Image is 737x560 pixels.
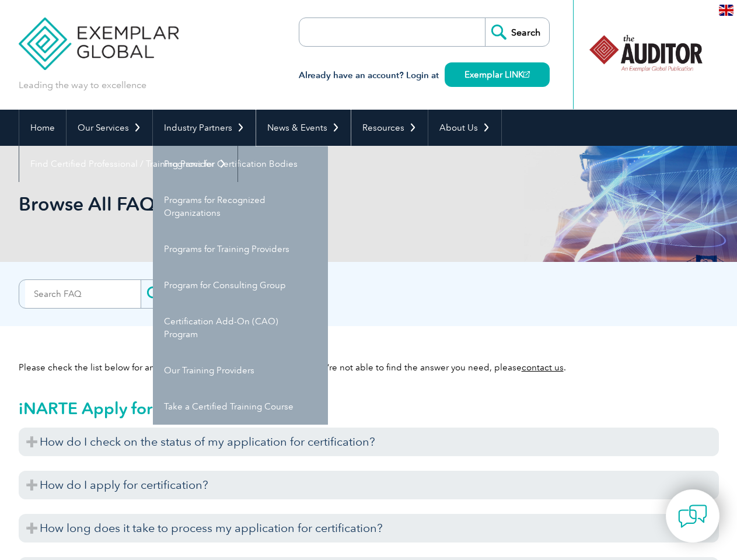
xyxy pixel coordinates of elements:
[522,362,564,373] a: contact us
[153,231,328,267] a: Programs for Training Providers
[19,110,66,146] a: Home
[523,71,530,78] img: open_square.png
[19,192,467,215] h1: Browse All FAQs by Category
[153,146,328,182] a: Programs for Certification Bodies
[719,5,733,16] img: en
[19,79,146,92] p: Leading the way to excellence
[153,267,328,303] a: Program for Consulting Group
[299,68,550,83] h3: Already have an account? Login at
[678,502,707,531] img: contact-chat.png
[256,110,351,146] a: News & Events
[153,352,328,388] a: Our Training Providers
[19,146,237,182] a: Find Certified Professional / Training Provider
[153,182,328,231] a: Programs for Recognized Organizations
[153,110,256,146] a: Industry Partners
[153,388,328,425] a: Take a Certified Training Course
[351,110,428,146] a: Resources
[19,399,719,418] h2: iNARTE Apply for Certification
[445,62,550,87] a: Exemplar LINK
[25,280,141,308] input: Search FAQ
[485,18,549,46] input: Search
[153,303,328,352] a: Certification Add-On (CAO) Program
[141,280,205,308] input: Search
[428,110,501,146] a: About Us
[19,514,719,542] h3: How long does it take to process my application for certification?
[19,361,719,374] p: Please check the list below for answers to frequently asked questions. If you’re not able to find...
[19,471,719,499] h3: How do I apply for certification?
[67,110,152,146] a: Our Services
[19,428,719,456] h3: How do I check on the status of my application for certification?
